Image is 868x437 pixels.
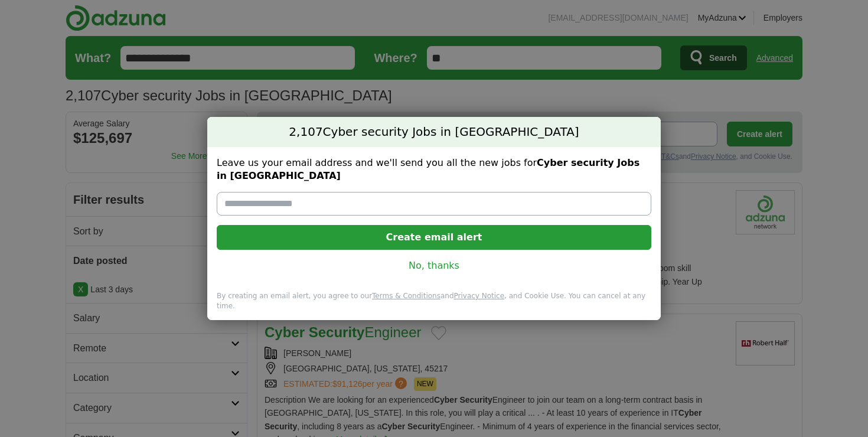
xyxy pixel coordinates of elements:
[207,117,661,148] h2: Cyber security Jobs in [GEOGRAPHIC_DATA]
[217,156,651,182] label: Leave us your email address and we'll send you all the new jobs for
[217,225,651,250] button: Create email alert
[207,291,661,320] div: By creating an email alert, you agree to our and , and Cookie Use. You can cancel at any time.
[226,259,642,272] a: No, thanks
[372,292,440,300] a: Terms & Conditions
[454,292,505,300] a: Privacy Notice
[289,124,322,141] span: 2,107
